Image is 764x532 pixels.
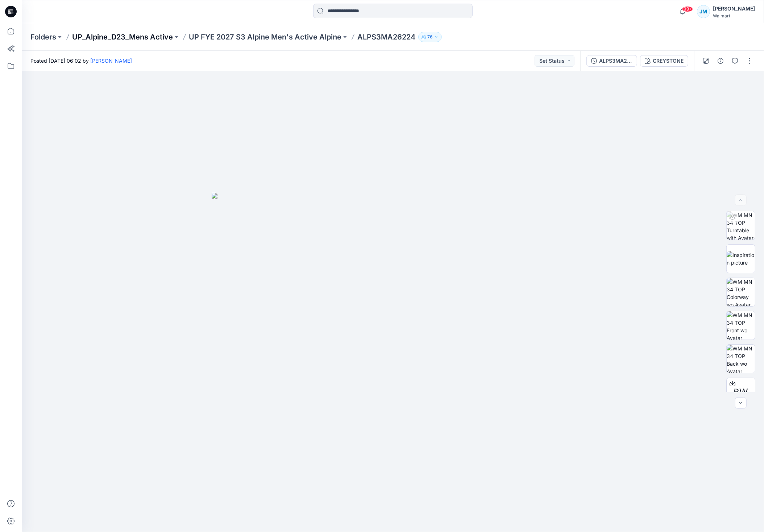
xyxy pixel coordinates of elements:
[715,55,726,67] button: Details
[30,32,56,42] a: Folders
[599,57,632,65] div: ALPS3MA26224
[640,55,688,67] button: GREYSTONE
[189,32,341,42] a: UP FYE 2027 S3 Alpine Men's Active Alpine
[727,211,755,240] img: WM MN 34 TOP Turntable with Avatar
[427,33,433,41] p: 76
[727,251,755,266] img: Inspiration picture
[713,4,755,13] div: [PERSON_NAME]
[682,6,693,12] span: 99+
[653,57,684,65] div: GREYSTONE
[727,311,755,340] img: WM MN 34 TOP Front wo Avatar
[697,5,710,18] div: JM
[586,55,637,67] button: ALPS3MA26224
[713,13,755,18] div: Walmart
[418,32,442,42] button: 76
[727,278,755,306] img: WM MN 34 TOP Colorway wo Avatar
[72,32,173,42] a: UP_Alpine_D23_Mens Active
[30,57,132,65] span: Posted [DATE] 06:02 by
[212,193,574,532] img: eyJhbGciOiJIUzI1NiIsImtpZCI6IjAiLCJzbHQiOiJzZXMiLCJ0eXAiOiJKV1QifQ.eyJkYXRhIjp7InR5cGUiOiJzdG9yYW...
[357,32,415,42] p: ALPS3MA26224
[90,58,132,64] a: [PERSON_NAME]
[727,345,755,373] img: WM MN 34 TOP Back wo Avatar
[734,386,748,399] span: BW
